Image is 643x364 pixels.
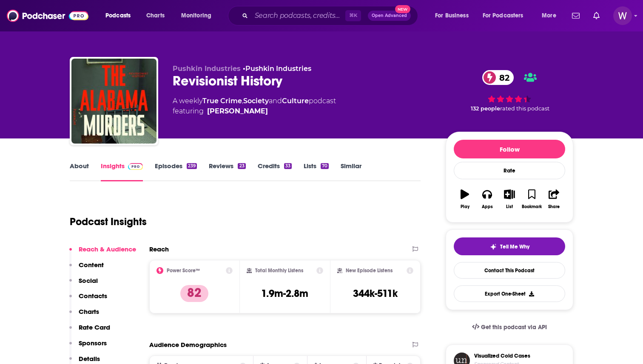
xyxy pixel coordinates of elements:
input: Search podcasts, credits, & more... [251,9,345,23]
button: Content [69,261,104,277]
button: List [498,184,521,214]
div: List [506,204,513,209]
button: tell me why sparkleTell Me Why [454,237,565,255]
span: Podcasts [105,10,131,22]
h2: Power Score™ [167,268,200,274]
span: 132 people [471,105,500,112]
button: Apps [476,184,498,214]
a: Similar [341,162,361,181]
span: • [243,65,311,73]
a: About [70,162,89,181]
a: Culture [282,97,309,105]
span: For Business [435,10,469,22]
a: True Crime [202,97,242,105]
span: ⌘ K [345,10,361,21]
button: Charts [69,308,99,323]
a: Society [243,97,269,105]
span: For Podcasters [483,10,524,22]
a: Pushkin Industries [245,65,311,73]
button: open menu [100,9,142,23]
button: open menu [175,9,222,23]
a: Malcolm Gladwell [207,106,268,116]
button: Rate Card [69,323,110,339]
div: 33 [284,163,292,169]
img: Revisionist History [71,59,156,144]
a: Show notifications dropdown [569,8,583,23]
button: Share [543,184,565,214]
button: Contacts [69,292,107,308]
p: Content [79,261,104,269]
span: Monitoring [181,10,211,22]
button: Play [454,184,476,214]
span: 82 [491,70,514,85]
p: Social [79,277,98,285]
span: Open Advanced [372,14,407,18]
button: open menu [477,9,536,23]
button: Bookmark [521,184,543,214]
h2: New Episode Listens [346,268,393,274]
a: Charts [141,9,170,23]
button: open menu [429,9,479,23]
div: Rate [454,162,565,179]
button: Social [69,277,98,292]
div: 23 [238,163,245,169]
div: A weekly podcast [173,96,336,116]
button: Open AdvancedNew [368,11,411,21]
h2: Audience Demographics [149,341,227,349]
div: Apps [482,204,493,209]
button: open menu [536,9,567,23]
span: featuring [173,106,336,116]
p: Contacts [79,292,107,300]
a: Reviews23 [209,162,245,181]
h3: Visualized Cold Cases [474,353,530,359]
p: Sponsors [79,339,107,347]
span: Logged in as williammwhite [613,6,632,25]
div: 70 [321,163,329,169]
span: , [242,97,243,105]
h1: Podcast Insights [70,215,147,228]
span: rated this podcast [500,105,549,112]
h3: 1.9m-2.8m [261,287,308,300]
button: Export One-Sheet [454,285,565,302]
a: Episodes239 [155,162,197,181]
p: 82 [180,285,208,302]
h3: 344k-511k [353,287,398,300]
h2: Reach [149,245,169,253]
span: Tell Me Why [500,243,529,250]
div: Search podcasts, credits, & more... [236,6,426,25]
span: Get this podcast via API [481,324,547,331]
img: Podchaser - Follow, Share and Rate Podcasts [7,8,88,24]
span: More [542,10,556,22]
p: Details [79,355,100,363]
button: Sponsors [69,339,107,355]
button: Reach & Audience [69,245,136,261]
div: Share [548,204,560,209]
a: Get this podcast via API [465,317,554,338]
a: Credits33 [258,162,292,181]
h2: Total Monthly Listens [255,268,303,274]
div: Bookmark [522,204,542,209]
img: tell me why sparkle [490,243,497,250]
span: Charts [146,10,165,22]
span: and [269,97,282,105]
div: 82 132 peoplerated this podcast [446,65,573,117]
a: InsightsPodchaser Pro [101,162,143,181]
img: User Profile [613,6,632,25]
a: 82 [482,70,514,85]
div: 239 [187,163,197,169]
p: Charts [79,308,99,316]
p: Reach & Audience [79,245,136,253]
p: Rate Card [79,323,110,331]
a: Lists70 [304,162,329,181]
button: Follow [454,140,565,158]
img: Podchaser Pro [128,163,143,170]
span: Pushkin Industries [173,65,241,73]
button: Show profile menu [613,6,632,25]
div: Play [461,204,469,209]
span: New [395,5,410,13]
a: Contact This Podcast [454,262,565,279]
a: Show notifications dropdown [590,8,603,23]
